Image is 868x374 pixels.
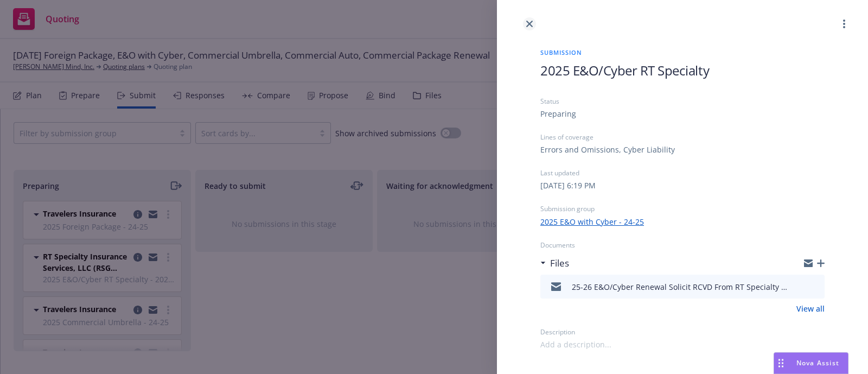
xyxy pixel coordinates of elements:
[540,240,825,250] div: Documents
[838,17,851,30] a: more
[540,108,576,119] div: Preparing
[540,132,825,142] div: Lines of coverage
[540,216,644,227] a: 2025 E&O with Cyber - 24-25
[550,256,569,270] h3: Files
[796,303,825,314] a: View all
[540,256,569,270] div: Files
[540,327,825,337] div: Description
[810,280,820,293] button: preview file
[774,352,848,374] button: Nova Assist
[540,48,825,57] span: Submission
[540,204,825,213] div: Submission group
[540,97,825,106] div: Status
[523,17,536,30] a: close
[540,61,709,79] span: 2025 E&O/Cyber RT Specialty
[540,144,675,155] div: Errors and Omissions, Cyber Liability
[540,180,596,191] div: [DATE] 6:19 PM
[572,281,789,293] div: 25-26 E&O/Cyber Renewal Solicit RCVD From RT Specialty - Seb [PERSON_NAME].msg
[793,280,802,293] button: download file
[540,168,825,178] div: Last updated
[796,358,839,367] span: Nova Assist
[774,353,788,373] div: Drag to move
